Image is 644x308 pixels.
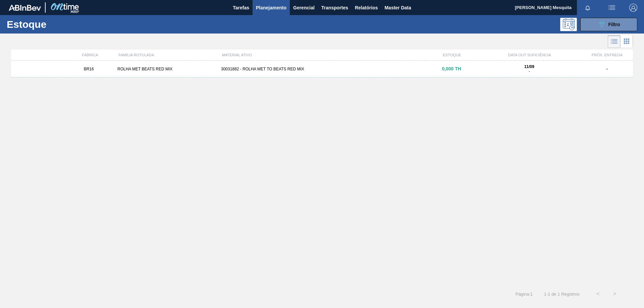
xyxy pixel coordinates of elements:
[524,64,534,69] strong: 11/09
[426,53,478,57] div: ESTOQUE
[7,20,107,28] h1: Estoque
[608,22,620,27] span: Filtro
[293,4,315,12] span: Gerencial
[355,4,378,12] span: Relatórios
[116,53,219,57] div: FAMÍLIA ROTULADA
[606,286,623,302] button: >
[516,292,533,297] span: Página : 1
[478,53,581,57] div: DATA OUT SUFICIÊNCIA
[219,53,426,57] div: MATERIAL ATIVO
[529,69,530,74] span: -
[9,5,41,11] img: TNhmsLtSVTkK8tSr43FrP2fwEKptu5GPRR3wAAAABJRU5ErkJggg==
[321,4,348,12] span: Transportes
[629,4,637,12] img: Logout
[577,3,598,12] button: Notificações
[256,4,286,12] span: Planejamento
[84,67,94,71] span: BR16
[64,53,116,57] div: FÁBRICA
[580,18,637,31] button: Filtro
[581,53,633,57] div: PRÓX. ENTREGA
[590,286,606,302] button: <
[233,4,249,12] span: Tarefas
[543,292,580,297] span: 1 - 1 de 1 Registros
[115,67,218,71] div: ROLHA MET BEATS RED MIX
[606,67,608,71] strong: -
[608,4,616,12] img: userActions
[218,67,426,71] div: 30031882 - ROLHA MET TO BEATS RED MIX
[560,18,577,31] div: Pogramando: nenhum usuário selecionado
[608,35,621,48] div: Visão em Lista
[621,35,633,48] div: Visão em Cards
[384,4,411,12] span: Master Data
[442,66,461,71] span: 0,000 TH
